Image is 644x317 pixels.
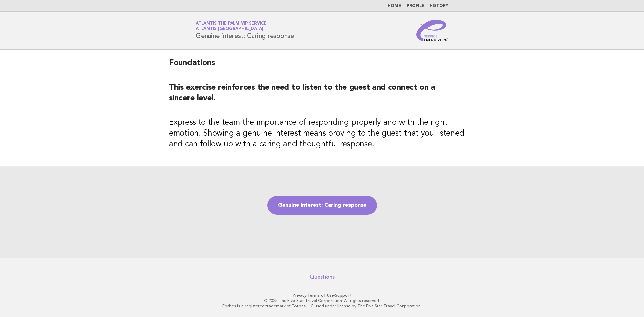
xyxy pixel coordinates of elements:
a: Terms of Use [307,293,334,298]
a: Genuine interest: Caring response [267,196,377,215]
span: Atlantis [GEOGRAPHIC_DATA] [196,27,263,31]
p: Forbes is a registered trademark of Forbes LLC used under license by The Five Star Travel Corpora... [117,303,527,309]
a: History [430,4,448,8]
h3: Express to the team the importance of responding properly and with the right emotion. Showing a g... [169,117,475,150]
a: Questions [310,274,335,280]
img: Service Energizers [416,20,448,41]
h2: Foundations [169,58,475,74]
h2: This exercise reinforces the need to listen to the guest and connect on a sincere level. [169,82,475,109]
a: Home [388,4,401,8]
p: · · [117,293,527,298]
a: Profile [407,4,424,8]
a: Atlantis The Palm VIP ServiceAtlantis [GEOGRAPHIC_DATA] [196,21,267,31]
a: Privacy [293,293,306,298]
p: © 2025 The Five Star Travel Corporation. All rights reserved. [117,298,527,303]
h1: Genuine interest: Caring response [196,22,294,39]
a: Support [335,293,352,298]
